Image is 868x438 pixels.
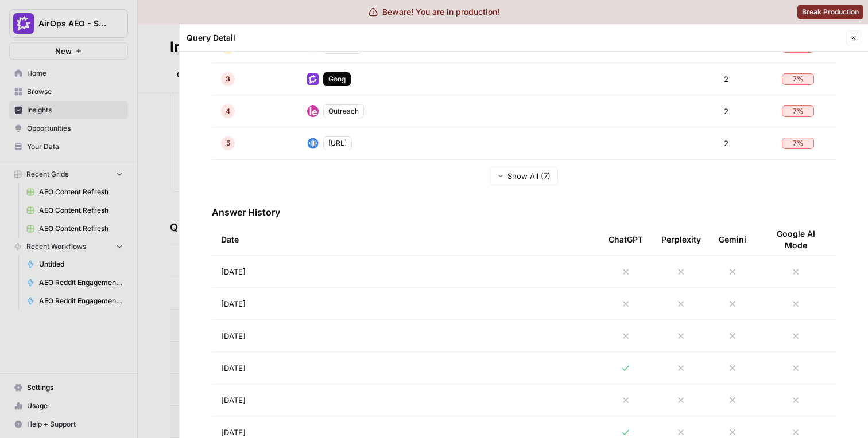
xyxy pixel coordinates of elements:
span: [DATE] [221,427,246,438]
img: w6cjb6u2gvpdnjw72qw8i2q5f3eb [307,73,319,85]
div: Query Detail [187,32,843,44]
img: w5j8drkl6vorx9oircl0z03rjk9p [307,105,319,117]
span: 7 % [793,106,804,116]
span: 7 % [793,74,804,84]
span: 2 [724,105,728,117]
div: [URL] [323,136,352,150]
span: 2 [724,73,728,85]
span: [DATE] [221,298,246,310]
h3: Answer History [212,205,836,219]
img: khqciriqz2uga3pxcoz8d1qji9pc [307,138,319,149]
button: Show All (7) [490,167,558,185]
span: [DATE] [221,330,246,342]
span: [DATE] [221,394,246,406]
div: Google AI Mode [765,224,827,255]
span: Show All (7) [507,170,551,182]
div: Gong [323,72,351,86]
div: Outreach [323,104,364,118]
div: Date [221,224,590,255]
div: Gemini [719,224,746,255]
span: [DATE] [221,362,246,374]
span: 4 [226,106,230,116]
span: 2 [724,138,728,149]
span: 5 [226,138,230,148]
div: Perplexity [661,224,701,255]
span: 7 % [793,138,804,148]
span: 3 [226,74,230,84]
div: ChatGPT [609,224,643,255]
span: [DATE] [221,266,246,277]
